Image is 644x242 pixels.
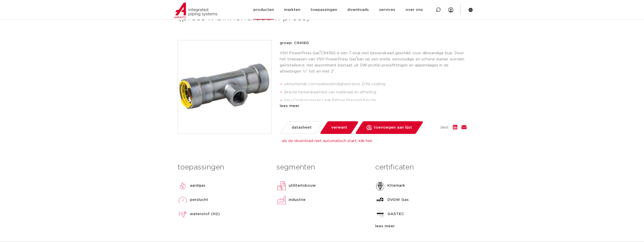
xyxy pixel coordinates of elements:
h3: certificaten [375,162,466,172]
span: datasheet [292,124,312,132]
li: Visu-Control-ring en Leak Before Pressed-functie [284,96,467,105]
span: deel: [440,125,449,131]
li: directe herkenbaarheid van materiaal en afmeting [284,88,467,96]
div: lees meer [280,103,467,109]
img: Kitemark [375,181,385,191]
p: aardgas [190,183,205,189]
img: industrie [276,195,287,205]
img: waterstof (H2) [178,209,188,219]
sup: ® [356,57,357,59]
p: VSH PowerPress Gas C9418G is een T-stuk met binnendraad geschikt voor dikwandige buis. Door het t... [280,50,467,75]
a: als de download niet automatisch start, klik hier [282,139,373,143]
a: datasheet [279,121,323,134]
p: Kitemark [387,183,405,189]
img: DVGW Gas [375,195,385,205]
sup: ® [320,50,321,53]
p: groep: C9418G [280,40,467,46]
div: lees meer [375,223,466,229]
div: my IPS [448,4,453,15]
p: waterstof (H2) [190,211,220,217]
img: GASTEC [375,209,385,219]
a: verwant [319,121,359,134]
span: verwant [331,124,347,132]
h3: segmenten [276,162,368,172]
img: Product Image for VSH PowerPress Gas T-stuk binnendraad (press x binnendraad x press) [178,40,271,134]
img: aardgas [178,181,188,191]
h3: toepassingen [178,162,269,172]
p: industrie [289,197,306,203]
span: toevoegen aan lijst [374,124,412,132]
p: DVGW Gas [387,197,409,203]
img: perslucht [178,195,188,205]
img: utiliteitsbouw [276,181,287,191]
p: utiliteitsbouw [289,183,316,189]
p: GASTEC [387,211,404,217]
p: perslucht [190,197,208,203]
li: uitmuntende corrosiebestendigheid door ZnNi coating [284,80,467,88]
